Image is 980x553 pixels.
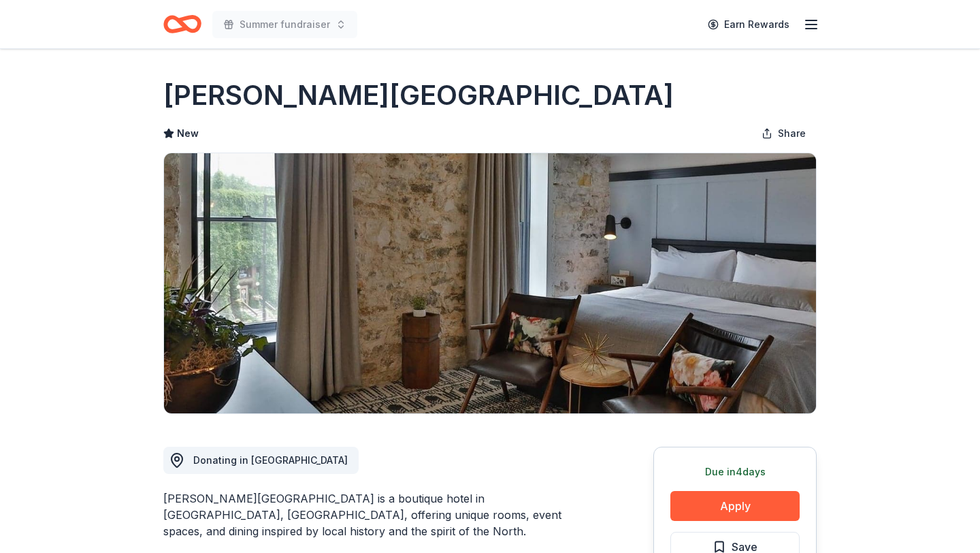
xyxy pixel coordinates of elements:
[164,153,816,413] img: Image for Lora Hotel
[240,16,330,33] span: Summer fundraiser
[778,125,806,142] span: Share
[700,12,798,37] a: Earn Rewards
[163,490,588,539] div: [PERSON_NAME][GEOGRAPHIC_DATA] is a boutique hotel in [GEOGRAPHIC_DATA], [GEOGRAPHIC_DATA], offer...
[212,11,357,38] button: Summer fundraiser
[670,464,800,480] div: Due in 4 days
[670,491,800,521] button: Apply
[193,454,348,466] span: Donating in [GEOGRAPHIC_DATA]
[751,120,817,147] button: Share
[163,8,201,40] a: Home
[177,125,199,142] span: New
[163,76,674,114] h1: [PERSON_NAME][GEOGRAPHIC_DATA]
